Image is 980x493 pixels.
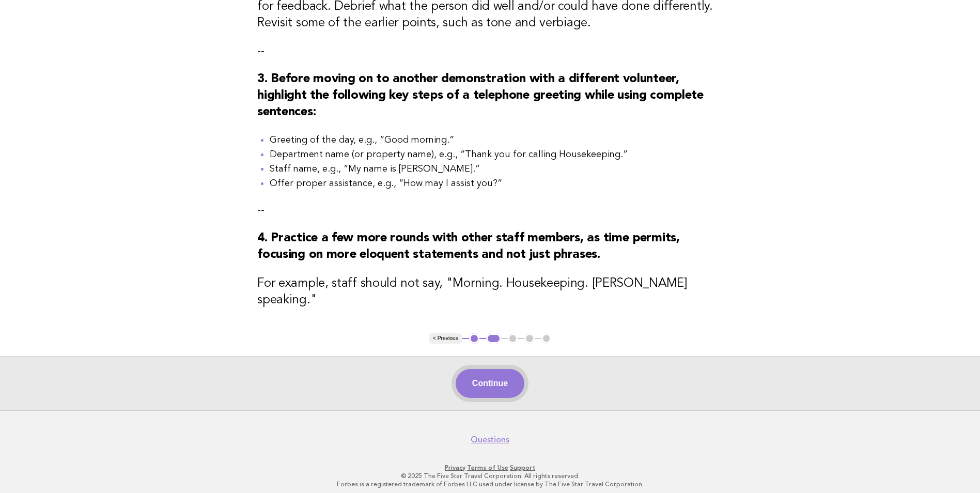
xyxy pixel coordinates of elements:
strong: 3. Before moving on to another demonstration with a different volunteer, highlight the following ... [257,73,704,118]
li: Greeting of the day, e.g., “Good morning.” [270,133,723,147]
a: Terms of Use [467,464,508,471]
h3: For example, staff should not say, "Morning. Housekeeping. [PERSON_NAME] speaking." [257,275,723,309]
button: Continue [456,369,524,398]
p: Forbes is a registered trademark of Forbes LLC used under license by The Five Star Travel Corpora... [174,480,806,488]
p: -- [257,203,723,218]
li: Department name (or property name), e.g., “Thank you for calling Housekeeping.” [270,147,723,162]
button: 2 [486,333,501,344]
strong: 4. Practice a few more rounds with other staff members, as time permits, focusing on more eloquen... [257,232,679,261]
a: Privacy [445,464,465,471]
a: Support [510,464,535,471]
li: Offer proper assistance, e.g., “How may I assist you?” [270,176,723,191]
a: Questions [471,435,509,445]
button: 1 [469,333,479,344]
p: © 2025 The Five Star Travel Corporation. All rights reserved. [174,472,806,480]
p: -- [257,44,723,58]
p: · · [174,464,806,472]
li: Staff name, e.g., “My name is [PERSON_NAME].” [270,162,723,176]
button: < Previous [429,333,462,344]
